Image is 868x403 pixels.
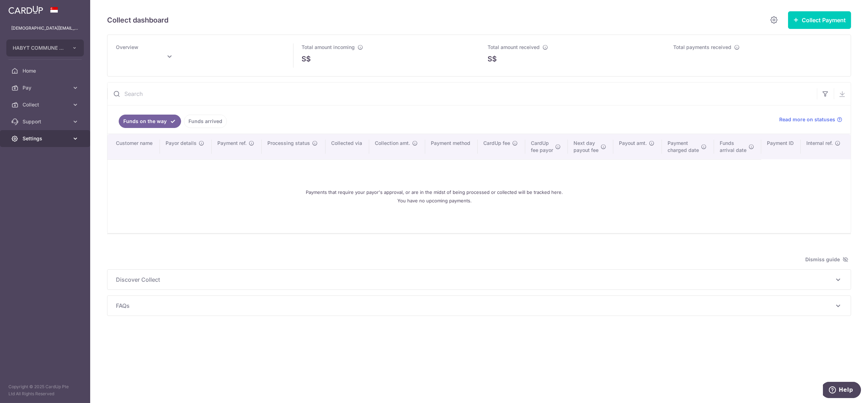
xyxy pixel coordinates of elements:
span: FAQs [116,301,834,310]
a: Funds arrived [184,115,227,128]
a: Read more on statuses [779,116,842,123]
span: Help [16,5,30,11]
input: Search [107,83,817,105]
button: HABYT COMMUNE SINGAPORE 2 PTE. LTD. [6,39,84,56]
img: CardUp [8,6,43,14]
span: Payment ref. [217,140,247,147]
span: Payout amt. [619,140,647,147]
span: Funds arrival date [720,140,746,154]
span: Total amount received [488,44,540,50]
span: Home [23,67,69,74]
span: Total payments received [674,44,732,50]
span: S$ [302,54,311,64]
th: Payment ID [761,134,801,159]
span: Collect [23,101,69,108]
th: Customer name [107,134,160,159]
span: Dismiss guide [805,255,848,264]
span: Payor details [166,140,197,147]
span: CardUp fee [483,140,510,147]
a: Funds on the way [119,115,181,128]
span: Support [23,118,69,125]
span: Payment charged date [668,140,699,154]
span: Discover Collect [116,275,834,284]
span: Processing status [267,140,310,147]
span: Read more on statuses [779,116,835,123]
span: S$ [488,54,497,64]
span: Overview [116,44,138,50]
div: Payments that require your payor's approval, or are in the midst of being processed or collected ... [116,165,753,227]
span: CardUp fee payor [531,140,553,154]
button: Collect Payment [788,11,851,29]
span: Internal ref. [806,140,833,147]
span: Total amount incoming [302,44,355,50]
span: Settings [23,135,69,142]
p: Discover Collect [116,275,842,284]
p: [DEMOGRAPHIC_DATA][EMAIL_ADDRESS][DOMAIN_NAME] [11,25,79,32]
span: Pay [23,84,69,91]
span: HABYT COMMUNE SINGAPORE 2 PTE. LTD. [13,44,65,51]
span: Next day payout fee [573,140,599,154]
th: Collected via [325,134,369,159]
p: FAQs [116,301,842,310]
h5: Collect dashboard [107,14,168,26]
th: Payment method [425,134,478,159]
iframe: Opens a widget where you can find more information [823,382,861,399]
span: Collection amt. [375,140,410,147]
